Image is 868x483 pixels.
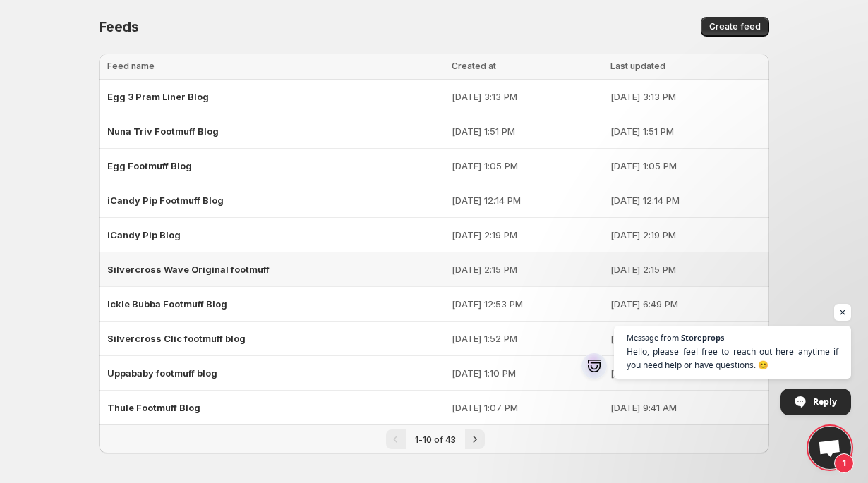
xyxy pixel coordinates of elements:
span: Hello, please feel free to reach out here anytime if you need help or have questions. 😊 [627,345,838,372]
span: Nuna Triv Footmuff Blog [107,126,219,137]
p: [DATE] 1:05 PM [610,159,761,173]
p: [DATE] 3:13 PM [610,90,761,104]
p: [DATE] 12:14 PM [610,193,761,207]
span: 1-10 of 43 [415,434,456,445]
p: [DATE] 2:33 PM [610,366,761,380]
span: Thule Footmuff Blog [107,402,200,413]
p: [DATE] 1:52 PM [452,331,602,346]
p: [DATE] 12:53 PM [452,297,602,311]
p: [DATE] 2:19 PM [610,228,761,242]
span: iCandy Pip Footmuff Blog [107,195,224,206]
p: [DATE] 9:41 AM [610,401,761,415]
span: Ickle Bubba Footmuff Blog [107,298,227,310]
button: Next [465,429,485,449]
p: [DATE] 1:51 PM [452,124,602,138]
p: [DATE] 2:15 PM [610,262,761,276]
span: Storeprops [681,334,724,341]
span: Last updated [610,61,665,71]
p: [DATE] 2:19 PM [452,228,602,242]
p: [DATE] 1:10 PM [452,366,602,380]
p: [DATE] 12:14 PM [452,193,602,207]
nav: Pagination [99,424,769,453]
p: [DATE] 3:13 PM [452,90,602,104]
span: 1 [834,453,854,473]
span: Silvercross Clic footmuff blog [107,333,246,344]
span: Feed name [107,61,155,71]
span: Create feed [709,21,761,32]
p: [DATE] 1:07 PM [452,401,602,415]
span: Created at [452,61,496,71]
span: Message from [627,334,679,341]
p: [DATE] 1:05 PM [452,159,602,173]
p: [DATE] 1:11 PM [610,331,761,346]
p: [DATE] 6:49 PM [610,297,761,311]
span: Reply [813,389,837,414]
p: [DATE] 2:15 PM [452,262,602,276]
span: Feeds [99,18,139,35]
button: Create feed [701,17,769,37]
p: [DATE] 1:51 PM [610,124,761,138]
span: Uppababy footmuff blog [107,367,217,379]
span: Egg Footmuff Blog [107,160,192,171]
span: Egg 3 Pram Liner Blog [107,91,209,102]
span: Silvercross Wave Original footmuff [107,264,270,275]
span: iCandy Pip Blog [107,229,181,240]
a: Open chat [809,427,851,469]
